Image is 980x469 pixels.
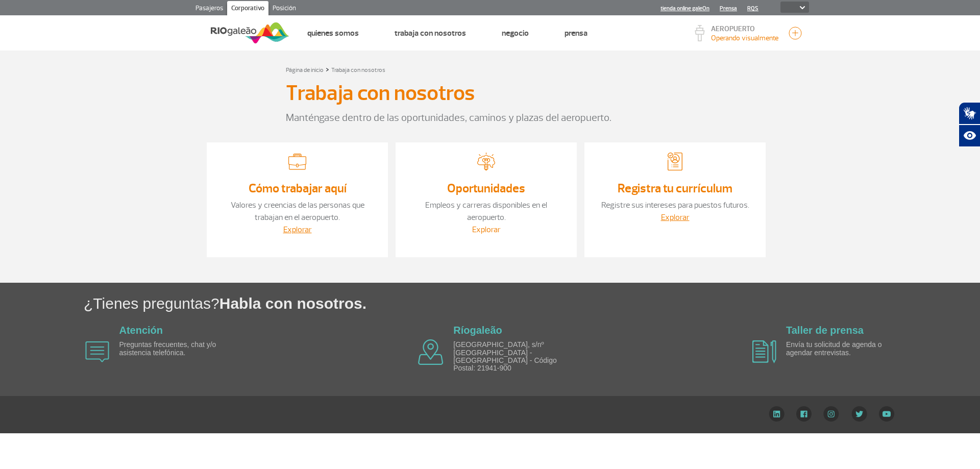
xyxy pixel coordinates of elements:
[84,295,219,312] font: ¿Tienes preguntas?
[851,406,867,422] img: Gorjeo
[453,325,502,336] a: Ríogaleão
[326,63,329,75] font: >
[307,28,359,38] a: Quienes somos
[119,325,163,336] a: Atención
[447,181,525,196] a: Oportunidades
[191,1,227,17] a: Pasajeros
[395,28,466,38] a: Trabaja con nosotros
[286,66,324,74] a: Página de inicio
[660,5,709,12] a: tienda online galeOn
[195,4,223,12] font: Pasajeros
[453,340,544,349] font: [GEOGRAPHIC_DATA], s/nº
[661,212,690,223] a: Explorar
[119,340,216,356] font: Preguntas frecuentes, chat y/o asistencia telefónica.
[796,406,812,422] img: Facebook
[786,340,882,356] font: Envía tu solicitud de agenda o agendar entrevistas.
[425,200,547,223] a: Empleos y carreras disponibles en el aeropuerto.
[711,34,778,42] font: Operando visualmente
[472,225,501,235] a: Explorar
[769,406,785,422] img: LinkedIn
[331,66,385,74] a: Trabaja con nosotros
[747,5,758,12] a: RQS
[283,225,312,235] a: Explorar
[85,341,109,362] img: icono de avión
[286,80,475,107] font: Trabaja con nosotros
[711,24,755,33] font: AEROPUERTO
[711,33,778,43] p: Visibilidad de 10000m
[618,181,732,196] a: Registra tu currículum
[959,102,980,147] div: Complemento de accesibilidad Hand Talk.
[786,325,864,336] a: Taller de prensa
[720,5,737,12] a: Prensa
[231,200,364,223] a: Valores y creencias de las personas que trabajan en el aeropuerto.
[752,340,776,363] img: icono de avión
[823,406,839,422] img: Instagram
[959,102,980,125] button: Traductor de lenguaje de señas abierto.
[227,1,268,17] a: Corporativo
[565,28,587,38] a: Prensa
[502,28,529,38] a: Negocio
[219,295,366,312] font: Habla con nosotros.
[879,406,894,422] img: YouTube
[273,4,296,12] font: Posición
[268,1,300,17] a: Posición
[601,200,749,210] a: Registre sus intereses para puestos futuros.
[453,349,557,373] font: [GEOGRAPHIC_DATA] - [GEOGRAPHIC_DATA] - Código Postal: 21941-900
[959,125,980,147] button: Recursos de asistencia abiertos.
[231,4,264,12] font: Corporativo
[418,339,444,365] img: icono de avión
[286,111,611,124] font: Manténgase dentro de las oportunidades, caminos y plazas del aeropuerto.
[249,181,347,196] a: Cómo trabajar aquí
